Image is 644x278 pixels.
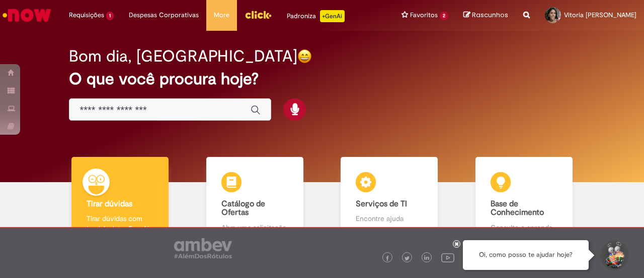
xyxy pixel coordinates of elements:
[188,157,323,244] a: Catálogo de Ofertas Abra uma solicitação
[463,240,589,270] div: Oi, como posso te ajudar hoje?
[564,11,636,19] span: Vitoria [PERSON_NAME]
[129,10,199,20] span: Despesas Corporativas
[1,5,53,25] img: ServiceNow
[322,157,457,244] a: Serviços de TI Encontre ajuda
[221,223,288,233] p: Abra uma solicitação
[87,213,153,234] p: Tirar dúvidas com Lupi Assist e Gen Ai
[356,199,407,209] b: Serviços de TI
[599,240,629,270] button: Iniciar Conversa de Suporte
[287,10,345,22] div: Padroniza
[69,70,575,88] h2: O que você procura hoje?
[410,10,438,20] span: Favoritos
[463,11,508,20] a: Rascunhos
[245,7,272,22] img: click_logo_yellow_360x200.png
[106,12,114,20] span: 1
[87,199,132,209] b: Tirar dúvidas
[405,256,410,261] img: logo_footer_twitter.png
[385,256,390,261] img: logo_footer_facebook.png
[221,199,265,218] b: Catálogo de Ofertas
[440,12,448,20] span: 2
[457,157,592,244] a: Base de Conhecimento Consulte e aprenda
[356,213,423,224] p: Encontre ajuda
[491,223,557,233] p: Consulte e aprenda
[297,49,312,64] img: happy-face.png
[69,47,297,65] h2: Bom dia, [GEOGRAPHIC_DATA]
[320,10,345,22] p: +GenAi
[491,199,544,218] b: Base de Conhecimento
[69,10,104,20] span: Requisições
[174,238,232,258] img: logo_footer_ambev_rotulo_gray.png
[214,10,229,20] span: More
[424,255,429,261] img: logo_footer_linkedin.png
[472,10,508,20] span: Rascunhos
[441,251,454,264] img: logo_footer_youtube.png
[53,157,188,244] a: Tirar dúvidas Tirar dúvidas com Lupi Assist e Gen Ai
